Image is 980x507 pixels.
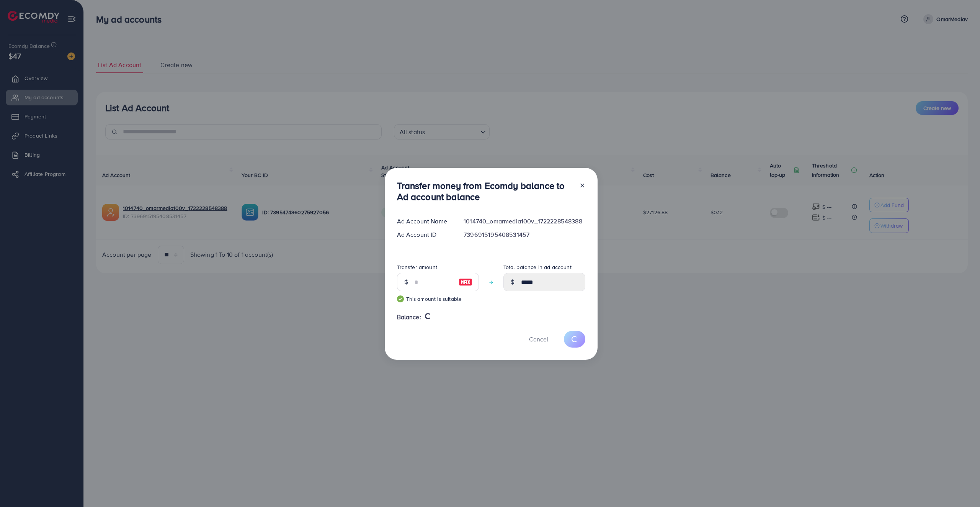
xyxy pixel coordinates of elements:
iframe: Chat [947,473,974,501]
div: Ad Account ID [391,230,458,239]
label: Total balance in ad account [503,263,572,271]
h3: Transfer money from Ecomdy balance to Ad account balance [397,180,573,202]
div: 7396915195408531457 [457,230,591,239]
div: Ad Account Name [391,217,458,226]
img: guide [397,295,404,302]
label: Transfer amount [397,263,437,271]
button: Cancel [519,331,558,347]
span: Cancel [529,335,548,343]
small: This amount is suitable [397,295,479,303]
div: 1014740_omarmedia100v_1722228548388 [457,217,591,226]
img: image [459,277,472,287]
span: Balance: [397,313,421,322]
